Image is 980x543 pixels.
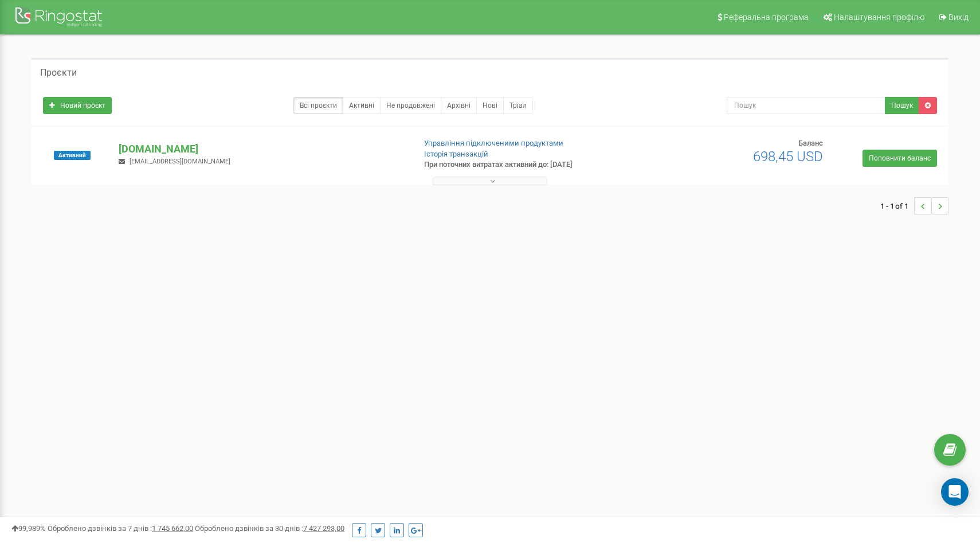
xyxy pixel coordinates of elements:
[54,151,91,160] span: Активний
[380,97,441,114] a: Не продовжені
[724,13,809,22] span: Реферальна програма
[441,97,477,114] a: Архівні
[43,97,112,114] a: Новий проєкт
[476,97,504,114] a: Нові
[11,524,46,533] span: 99,989%
[727,97,886,114] input: Пошук
[152,524,193,533] u: 1 745 662,00
[880,197,914,214] span: 1 - 1 of 1
[424,150,488,158] a: Історія транзакцій
[195,524,344,533] span: Оброблено дзвінків за 30 днів :
[40,68,77,78] h5: Проєкти
[424,159,635,170] p: При поточних витратах активний до: [DATE]
[343,97,381,114] a: Активні
[303,524,344,533] u: 7 427 293,00
[948,13,969,22] span: Вихід
[798,139,823,147] span: Баланс
[130,158,230,165] span: [EMAIL_ADDRESS][DOMAIN_NAME]
[885,97,919,114] button: Пошук
[293,97,343,114] a: Всі проєкти
[880,186,948,226] nav: ...
[424,139,563,147] a: Управління підключеними продуктами
[503,97,533,114] a: Тріал
[863,150,937,167] a: Поповнити баланс
[753,149,823,165] span: 698,45 USD
[48,524,193,533] span: Оброблено дзвінків за 7 днів :
[119,142,405,157] p: [DOMAIN_NAME]
[941,478,969,506] div: Open Intercom Messenger
[834,13,924,22] span: Налаштування профілю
